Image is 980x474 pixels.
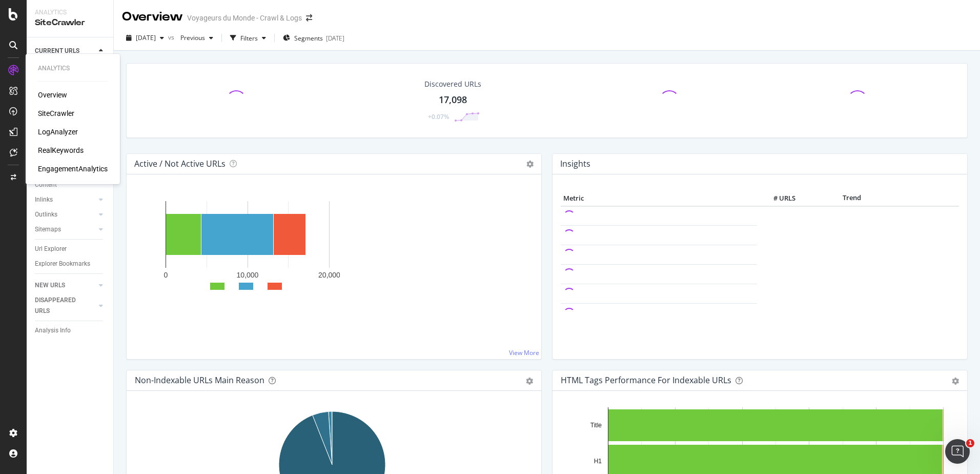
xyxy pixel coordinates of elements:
div: CURRENT URLS [35,46,79,56]
a: RealKeywords [38,145,84,155]
div: Analytics [35,8,105,17]
text: H1 [594,458,602,465]
span: Previous [176,33,205,42]
div: Overview [122,8,183,26]
text: 20,000 [318,271,340,279]
div: SiteCrawler [35,17,105,29]
div: Content [35,180,57,190]
a: Inlinks [35,194,96,205]
th: Metric [561,191,757,206]
th: Trend [798,191,905,206]
div: Analysis Info [35,325,71,336]
text: 10,000 [237,271,259,279]
div: Explorer Bookmarks [35,259,90,269]
span: 1 [966,439,974,447]
a: Explorer Bookmarks [35,259,106,269]
span: vs [168,33,176,42]
text: Title [590,422,602,429]
div: [DATE] [326,34,344,43]
a: Analysis Info [35,325,106,336]
a: Content [35,180,106,190]
a: LogAnalyzer [38,127,78,137]
button: Filters [226,30,270,46]
div: Discovered URLs [424,79,481,89]
div: Analytics [38,64,108,73]
svg: A chart. [135,191,340,293]
a: Url Explorer [35,244,106,254]
span: 2025 Oct. 5th [136,33,156,42]
h4: Active / Not Active URLs [134,157,226,171]
div: 17,098 [439,93,467,107]
a: EngagementAnalytics [38,164,108,174]
a: DISAPPEARED URLS [35,295,96,317]
div: gear [952,378,959,385]
div: Sitemaps [35,224,61,235]
div: gear [526,378,533,385]
i: Options [526,161,534,168]
div: Outlinks [35,209,57,220]
button: Previous [176,30,217,46]
div: arrow-right-arrow-left [306,14,312,22]
span: Segments [294,34,323,43]
iframe: Intercom live chat [945,439,970,464]
a: NEW URLS [35,280,96,291]
a: View More [509,348,539,357]
div: Url Explorer [35,244,67,254]
div: Filters [240,34,258,43]
h4: Insights [560,157,590,171]
a: Outlinks [35,209,96,220]
a: SiteCrawler [38,108,74,118]
a: Overview [38,90,67,100]
div: +0.07% [428,112,449,121]
th: # URLS [757,191,798,206]
button: Segments[DATE] [279,30,349,46]
a: CURRENT URLS [35,46,96,56]
div: Non-Indexable URLs Main Reason [135,375,264,385]
div: Voyageurs du Monde - Crawl & Logs [187,13,302,23]
button: [DATE] [122,30,168,46]
div: DISAPPEARED URLS [35,295,87,317]
div: Inlinks [35,194,53,205]
text: 0 [164,271,168,279]
div: NEW URLS [35,280,65,291]
div: HTML Tags Performance for Indexable URLs [561,375,731,385]
a: Sitemaps [35,224,96,235]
